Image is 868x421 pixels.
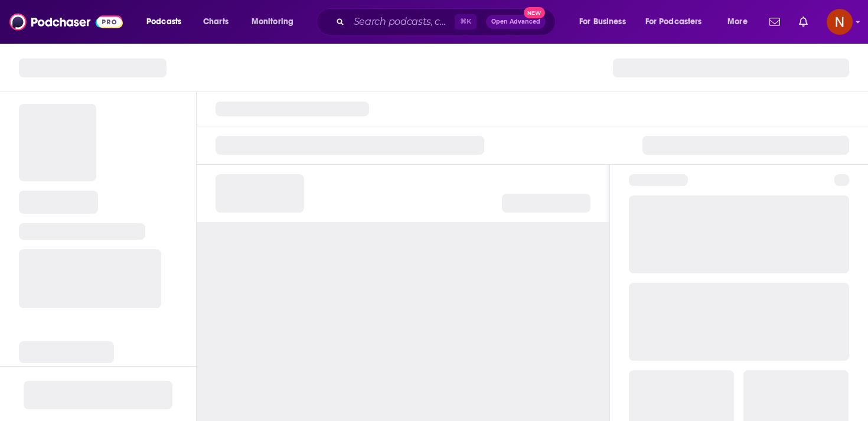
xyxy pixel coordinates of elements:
button: open menu [571,12,641,31]
button: Show profile menu [827,9,853,35]
input: Search podcasts, credits, & more... [349,12,455,31]
a: Show notifications dropdown [794,12,812,32]
span: Monitoring [252,14,293,30]
span: Podcasts [146,14,181,30]
a: Show notifications dropdown [765,12,785,32]
button: Open AdvancedNew [486,15,546,29]
span: For Business [579,14,626,30]
a: Charts [195,12,236,31]
span: For Podcasters [645,14,702,30]
img: User Profile [827,9,853,35]
span: Logged in as AdelNBM [827,9,853,35]
span: Charts [203,14,229,30]
span: Open Advanced [491,19,540,25]
span: More [727,14,748,30]
span: ⌘ K [455,14,477,30]
button: open menu [638,12,719,31]
div: Search podcasts, credits, & more... [328,8,567,35]
button: open menu [138,12,197,31]
img: Podchaser - Follow, Share and Rate Podcasts [9,11,123,33]
button: open menu [243,12,309,31]
button: open menu [719,12,762,31]
span: New [524,7,545,18]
